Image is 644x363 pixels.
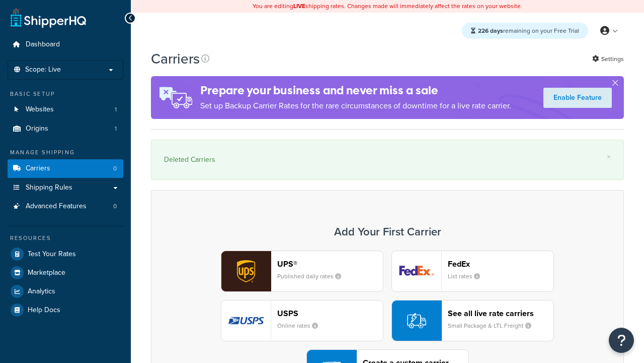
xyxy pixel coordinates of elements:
[8,100,123,119] li: Websites
[8,178,123,197] a: Shipping Rules
[277,309,383,318] header: USPS
[115,125,117,133] span: 1
[8,90,123,98] div: Basic Setup
[8,245,123,263] a: Test Your Rates
[26,164,50,173] span: Carriers
[407,311,426,330] img: icon-carrier-liverate-becf4550.svg
[448,259,553,269] header: FedEx
[115,105,117,114] span: 1
[151,76,200,119] img: ad-rules-rateshop-fe6ec290ccb7230408bd80ed9643f0289d75e0ffd9eb532fc0e269fcd187b520.png
[391,251,554,292] button: fedEx logoFedExList rates
[607,153,611,161] a: ×
[26,202,87,211] span: Advanced Features
[8,197,123,216] a: Advanced Features 0
[277,259,383,269] header: UPS®
[26,105,54,114] span: Websites
[8,159,123,178] a: Carriers 0
[26,40,60,49] span: Dashboard
[293,2,305,11] b: LIVE
[448,321,539,330] small: Small Package & LTL Freight
[609,328,634,353] button: Open Resource Center
[221,300,271,341] img: usps logo
[221,251,271,291] img: ups logo
[478,26,503,35] strong: 226 days
[200,82,511,99] h4: Prepare your business and never miss a sale
[543,88,612,108] a: Enable Feature
[113,164,117,173] span: 0
[8,119,123,138] li: Origins
[277,272,349,281] small: Published daily rates
[11,8,86,28] a: ShipperHQ Home
[164,153,611,167] div: Deleted Carriers
[8,159,123,178] li: Carriers
[462,23,588,39] div: remaining on your Free Trial
[8,119,123,138] a: Origins 1
[8,264,123,282] a: Marketplace
[28,306,60,315] span: Help Docs
[8,282,123,300] a: Analytics
[392,251,441,291] img: fedEx logo
[277,321,326,330] small: Online rates
[8,301,123,319] a: Help Docs
[448,272,488,281] small: List rates
[8,234,123,243] div: Resources
[26,125,48,133] span: Origins
[26,184,72,192] span: Shipping Rules
[8,35,123,54] a: Dashboard
[592,52,624,66] a: Settings
[151,49,200,69] h1: Carriers
[162,226,613,238] h3: Add Your First Carrier
[221,300,383,341] button: usps logoUSPSOnline rates
[221,251,383,292] button: ups logoUPS®Published daily rates
[8,100,123,119] a: Websites 1
[28,250,76,259] span: Test Your Rates
[28,287,55,296] span: Analytics
[8,197,123,216] li: Advanced Features
[28,269,65,277] span: Marketplace
[113,202,117,211] span: 0
[8,148,123,157] div: Manage Shipping
[25,66,61,74] span: Scope: Live
[448,309,553,318] header: See all live rate carriers
[200,99,511,113] p: Set up Backup Carrier Rates for the rare circumstances of downtime for a live rate carrier.
[391,300,554,341] button: See all live rate carriersSmall Package & LTL Freight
